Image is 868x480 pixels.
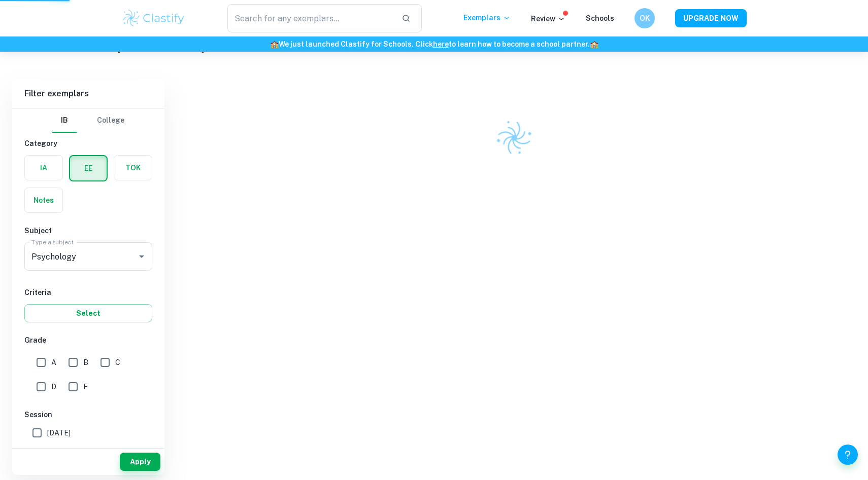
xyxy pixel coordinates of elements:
[463,12,511,23] p: Exemplars
[31,238,74,246] label: Type a subject
[121,8,186,28] img: Clastify logo
[531,13,565,24] p: Review
[635,8,655,28] button: OK
[115,357,120,368] span: C
[52,108,124,133] div: Filter type choice
[83,357,88,368] span: B
[490,114,539,162] img: Clastify logo
[114,156,152,180] button: TOK
[24,409,152,420] h6: Session
[47,427,71,438] span: [DATE]
[70,156,107,180] button: EE
[433,40,449,48] a: here
[270,40,279,48] span: 🏫
[25,188,62,212] button: Notes
[227,4,393,32] input: Search for any exemplars...
[2,39,866,50] h6: We just launched Clastify for Schools. Click to learn how to become a school partner.
[24,138,152,149] h6: Category
[675,9,747,27] button: UPGRADE NOW
[51,381,56,392] span: D
[24,287,152,298] h6: Criteria
[590,40,598,48] span: 🏫
[24,335,152,346] h6: Grade
[83,381,88,392] span: E
[24,304,152,322] button: Select
[586,14,614,22] a: Schools
[25,156,62,180] button: IA
[24,225,152,236] h6: Subject
[135,249,149,264] button: Open
[12,80,164,108] h6: Filter exemplars
[97,108,124,133] button: College
[51,357,56,368] span: A
[639,13,651,24] h6: OK
[838,445,858,465] button: Help and Feedback
[52,108,77,133] button: IB
[120,453,160,471] button: Apply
